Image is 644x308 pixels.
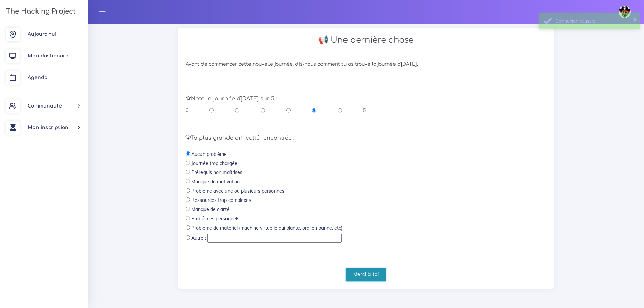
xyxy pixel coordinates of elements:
label: Problème de matériel (machine virtuelle qui plante, ordi en panne, etc) [191,224,342,231]
h3: The Hacking Project [4,8,76,15]
span: Agenda [28,75,47,80]
h5: Ta plus grande difficulté rencontrée : [186,135,547,141]
label: Aucun problème [191,151,227,158]
label: Manque de clarté [191,206,230,213]
label: Manque de motivation [191,178,240,185]
label: Prérequis non maîtrisés [191,169,242,176]
label: Problème avec une ou plusieurs personnes [191,188,284,194]
div: Connexion réussie. [555,18,635,24]
div: 0 5 [186,107,366,114]
span: Mon dashboard [28,53,69,58]
label: Ressources trop complexes [191,197,251,204]
h6: Avant de commencer cette nouvelle journée, dis-nous comment tu as trouvé la journée d'[DATE]. [186,62,547,67]
img: avatar [619,6,631,18]
span: Communauté [28,103,62,109]
label: Journée trop chargée [191,160,237,167]
span: Mon inscription [28,125,68,130]
input: Merci à toi [346,268,386,282]
label: Problèmes personnels [191,215,239,222]
label: Autre : [191,235,206,241]
span: Aujourd'hui [28,32,56,37]
h5: Note la journée d'[DATE] sur 5 : [186,96,547,102]
button: × [633,16,637,22]
h2: 📢 Une dernière chose [186,35,547,45]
